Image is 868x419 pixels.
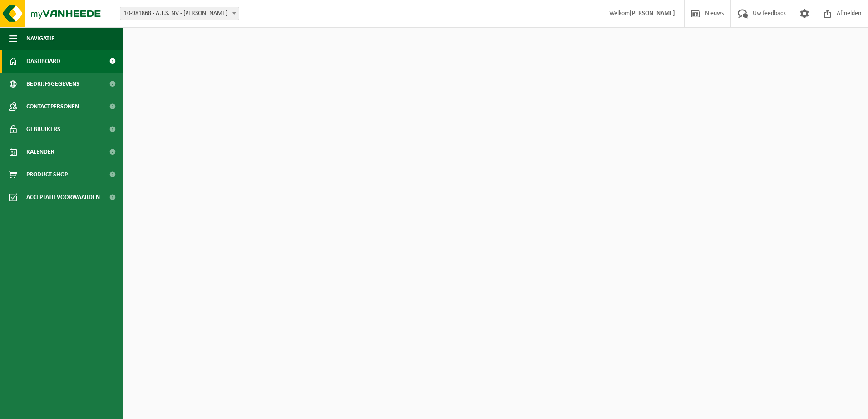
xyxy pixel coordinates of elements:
[26,73,79,95] span: Bedrijfsgegevens
[26,141,54,163] span: Kalender
[120,7,239,20] span: 10-981868 - A.T.S. NV - HAMME - HAMME
[26,118,60,141] span: Gebruikers
[26,27,54,50] span: Navigatie
[26,163,68,186] span: Product Shop
[26,50,60,73] span: Dashboard
[120,7,239,20] span: 10-981868 - A.T.S. NV - HAMME - HAMME
[630,10,675,17] strong: [PERSON_NAME]
[26,95,79,118] span: Contactpersonen
[26,186,100,209] span: Acceptatievoorwaarden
